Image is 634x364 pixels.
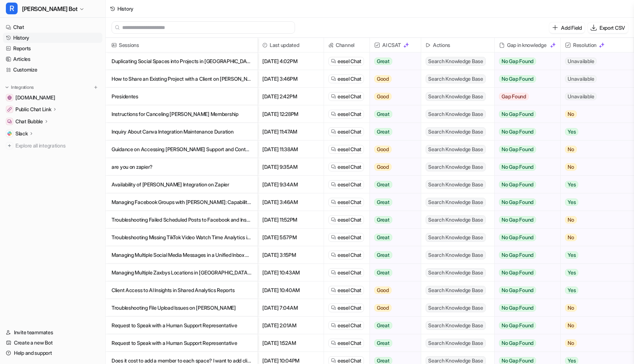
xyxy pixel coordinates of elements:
button: Great [370,176,416,193]
span: Unavailable [565,58,597,65]
span: No [565,163,577,171]
span: Great [374,269,392,276]
button: No [561,317,628,334]
span: No Gap Found [499,199,536,206]
a: eesel Chat [331,110,361,118]
button: No [561,141,628,158]
span: No Gap Found [499,110,536,118]
button: No Gap Found [495,52,555,70]
a: eesel Chat [331,251,361,259]
span: [DATE] 10:40AM [261,281,321,299]
a: eesel Chat [331,163,361,171]
button: No Gap Found [495,264,555,281]
span: [DATE] 2:42PM [261,88,321,105]
span: [DATE] 9:34AM [261,176,321,193]
span: eesel Chat [338,128,361,135]
button: No Gap Found [495,158,555,176]
p: Instructions for Canceling [PERSON_NAME] Membership [112,105,252,123]
p: Availability of [PERSON_NAME] Integration on Zapier [112,176,252,193]
span: Explore all integrations [15,140,99,152]
button: No Gap Found [495,176,555,193]
button: Yes [561,176,628,193]
a: eesel Chat [331,75,361,83]
span: eesel Chat [338,251,361,259]
span: eesel Chat [338,163,361,171]
img: eeselChat [331,217,336,222]
img: menu_add.svg [93,85,98,90]
a: eesel Chat [331,287,361,294]
img: eeselChat [331,76,336,81]
p: Inquiry About Canva Integration Maintenance Duration [112,123,252,141]
span: No Gap Found [499,75,536,83]
button: Export CSV [588,22,628,33]
button: No [561,229,628,246]
img: expand menu [4,85,10,90]
button: Yes [561,264,628,281]
span: eesel Chat [338,322,361,329]
span: No Gap Found [499,146,536,153]
span: [DATE] 3:46PM [261,70,321,88]
img: eeselChat [331,235,336,240]
button: Yes [561,123,628,141]
p: Duplicating Social Spaces into Projects in [GEOGRAPHIC_DATA] [112,52,252,70]
span: Great [374,199,392,206]
p: Export CSV [600,24,625,32]
span: Search Knowledge Base [426,163,486,171]
img: eeselChat [331,59,336,64]
img: eeselChat [331,288,336,293]
span: eesel Chat [338,287,361,294]
img: eeselChat [331,200,336,205]
span: Search Knowledge Base [426,215,486,224]
span: [DATE] 10:43AM [261,264,321,281]
span: Gap Found [499,93,529,100]
button: No [561,105,628,123]
p: Managing Facebook Groups with [PERSON_NAME]: Capabilities and Limitations [112,193,252,211]
p: are you on zapier? [112,158,252,176]
span: Great [374,234,392,241]
img: eeselChat [331,112,336,117]
button: Gap Found [495,88,555,105]
button: No [561,158,628,176]
button: No Gap Found [495,317,555,334]
span: eesel Chat [338,269,361,276]
span: Search Knowledge Base [426,92,486,101]
span: No [565,304,577,312]
span: Last updated [261,38,321,52]
span: eesel Chat [338,339,361,347]
span: Good [374,146,391,153]
button: Great [370,193,416,211]
p: Public Chat Link [15,106,51,113]
a: eesel Chat [331,322,361,329]
p: Integrations [11,84,34,90]
span: Great [374,216,392,223]
button: Add Field [549,22,584,33]
button: Great [370,105,416,123]
p: Managing Multiple Zaxbys Locations in [GEOGRAPHIC_DATA] Social Spaces [112,264,252,281]
span: Search Knowledge Base [426,303,486,312]
button: No Gap Found [495,70,555,88]
span: eesel Chat [338,75,361,83]
span: No [565,322,577,329]
img: Chat Bubble [7,119,12,124]
a: eesel Chat [331,216,361,223]
span: No Gap Found [499,322,536,329]
button: No Gap Found [495,105,555,123]
span: eesel Chat [338,199,361,206]
span: Great [374,128,392,135]
a: getrella.com[DOMAIN_NAME] [3,92,102,103]
div: Gap in knowledge [498,38,557,52]
span: Search Knowledge Base [426,198,486,207]
span: Great [374,58,392,65]
span: Yes [565,251,578,259]
span: Sessions [109,38,255,52]
span: No Gap Found [499,304,536,312]
img: Slack [7,131,12,136]
button: Yes [561,281,628,299]
img: eeselChat [331,323,336,328]
img: eeselChat [331,94,336,99]
img: eeselChat [331,164,336,170]
p: Guidance on Accessing [PERSON_NAME] Support and Contact Options [112,141,252,158]
span: Good [374,163,391,171]
span: No Gap Found [499,339,536,347]
span: Yes [565,287,578,294]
